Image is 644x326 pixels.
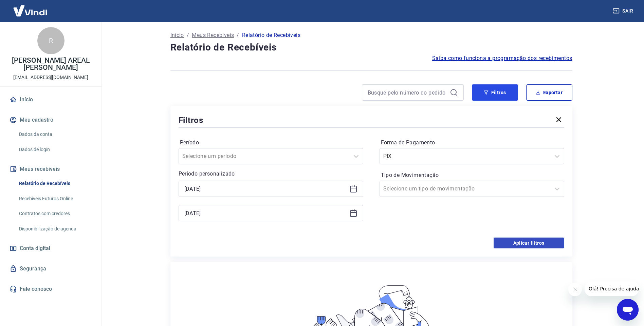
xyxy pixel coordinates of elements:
iframe: Botão para abrir a janela de mensagens [617,299,639,321]
a: Fale conosco [8,282,93,297]
button: Filtros [472,84,518,101]
iframe: Mensagem da empresa [585,281,639,296]
a: Saiba como funciona a programação dos recebimentos [432,54,572,62]
p: / [237,31,239,39]
div: R [37,27,65,54]
button: Meus recebíveis [8,162,93,177]
p: Relatório de Recebíveis [242,31,300,39]
button: Sair [611,5,636,17]
p: / [187,31,189,39]
a: Segurança [8,261,93,276]
h5: Filtros [179,115,204,126]
a: Início [170,31,184,39]
iframe: Fechar mensagem [568,283,582,296]
a: Meus Recebíveis [192,31,234,39]
a: Contratos com credores [16,207,93,221]
a: Conta digital [8,241,93,256]
a: Dados de login [16,143,93,157]
a: Disponibilização de agenda [16,222,93,236]
label: Forma de Pagamento [381,139,563,147]
button: Meu cadastro [8,113,93,127]
p: [PERSON_NAME] AREAL [PERSON_NAME] [5,57,96,71]
a: Recebíveis Futuros Online [16,192,93,206]
input: Data inicial [184,184,347,194]
button: Aplicar filtros [494,238,564,248]
input: Data final [184,208,347,218]
a: Dados da conta [16,127,93,141]
img: Vindi [8,0,52,21]
h4: Relatório de Recebíveis [170,41,572,54]
input: Busque pelo número do pedido [368,87,447,98]
a: Relatório de Recebíveis [16,177,93,190]
label: Tipo de Movimentação [381,171,563,179]
p: Período personalizado [179,170,363,178]
label: Período [180,139,362,147]
p: [EMAIL_ADDRESS][DOMAIN_NAME] [13,74,88,81]
button: Exportar [526,84,572,101]
span: Conta digital [20,244,50,253]
a: Início [8,92,93,107]
span: Olá! Precisa de ajuda? [4,5,57,10]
